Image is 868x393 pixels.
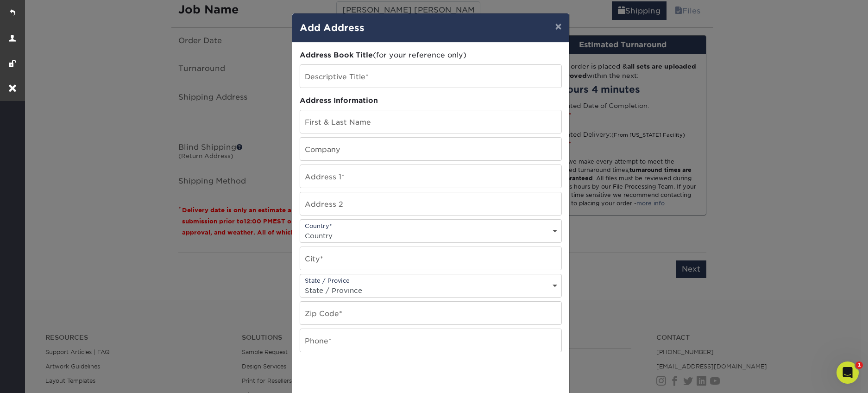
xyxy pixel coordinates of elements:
[300,51,373,59] span: Address Book Title
[300,95,562,106] div: Address Information
[300,21,562,35] h4: Add Address
[855,361,863,369] span: 1
[837,361,859,384] iframe: Intercom live chat
[547,13,569,39] button: ×
[300,50,562,61] div: (for your reference only)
